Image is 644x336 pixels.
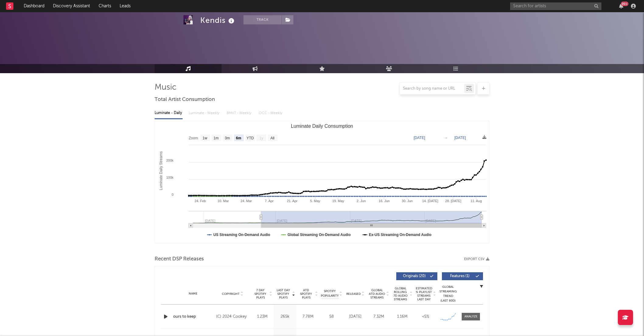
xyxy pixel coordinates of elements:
text: US Streaming On-Demand Audio [213,233,270,237]
text: 0 [172,193,173,196]
text: 14. [DATE] [422,199,438,203]
button: 99+ [619,4,623,9]
text: 7. Apr [265,199,274,203]
span: Last Day Spotify Plays [275,288,291,299]
span: ATD Spotify Plays [298,288,314,299]
span: Features ( 1 ) [446,274,474,278]
button: Track [243,15,282,24]
text: 5. May [310,199,320,203]
text: Luminate Daily Streams [159,151,163,190]
span: Global Rolling 7D Audio Streams [392,287,409,301]
div: Global Streaming Trend (Last 60D) [439,285,457,303]
text: 19. May [332,199,345,203]
text: Luminate Daily Consumption [291,123,353,129]
div: 1.23M [252,314,272,320]
span: Spotify Popularity [321,289,339,298]
span: 7 Day Spotify Plays [252,288,268,299]
text: Zoom [189,136,198,140]
text: 6m [236,136,241,140]
div: Kendis [200,15,236,25]
input: Search by song name or URL [400,86,464,91]
text: 3m [225,136,230,140]
div: 265k [275,314,295,320]
text: 28. [DATE] [445,199,461,203]
text: 100k [166,176,173,179]
span: Released [346,292,361,296]
text: 21. Apr [287,199,298,203]
text: 24. Feb [194,199,206,203]
span: Copyright [222,292,240,296]
div: 1.16M [392,314,412,320]
span: Originals ( 20 ) [400,274,428,278]
text: 30. Jun [402,199,413,203]
text: 2. Jun [357,199,366,203]
div: <5% [415,314,436,320]
div: Name [173,291,213,296]
button: Export CSV [464,257,489,261]
svg: Luminate Daily Consumption [155,121,489,243]
text: 1w [203,136,208,140]
button: Features(1) [442,272,483,280]
div: [DATE] [345,314,366,320]
input: Search for artists [510,2,601,10]
text: All [270,136,274,140]
text: 1m [214,136,219,140]
span: Global ATD Audio Streams [369,288,385,299]
div: 58 [321,314,342,320]
text: 24. Mar [240,199,252,203]
div: 7.78M [298,314,318,320]
text: Global Streaming On-Demand Audio [288,233,351,237]
text: YTD [247,136,254,140]
text: Ex-US Streaming On-Demand Audio [369,233,432,237]
div: 7.32M [369,314,389,320]
text: 16. Jun [379,199,390,203]
span: Total Artist Consumption [155,96,215,103]
text: 1y [259,136,263,140]
text: [DATE] [454,136,466,140]
text: [DATE] [414,136,425,140]
a: ours to keep [173,314,213,320]
span: Estimated % Playlist Streams Last Day [415,287,432,301]
span: Recent DSP Releases [155,256,204,263]
div: (C) 2024 Cookey [216,313,249,320]
div: Luminate - Daily [155,108,183,118]
text: → [444,136,448,140]
div: 99 + [621,2,628,6]
button: Originals(20) [396,272,437,280]
text: 10. Mar [218,199,229,203]
text: 200k [166,159,173,162]
text: 11. Aug [471,199,482,203]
